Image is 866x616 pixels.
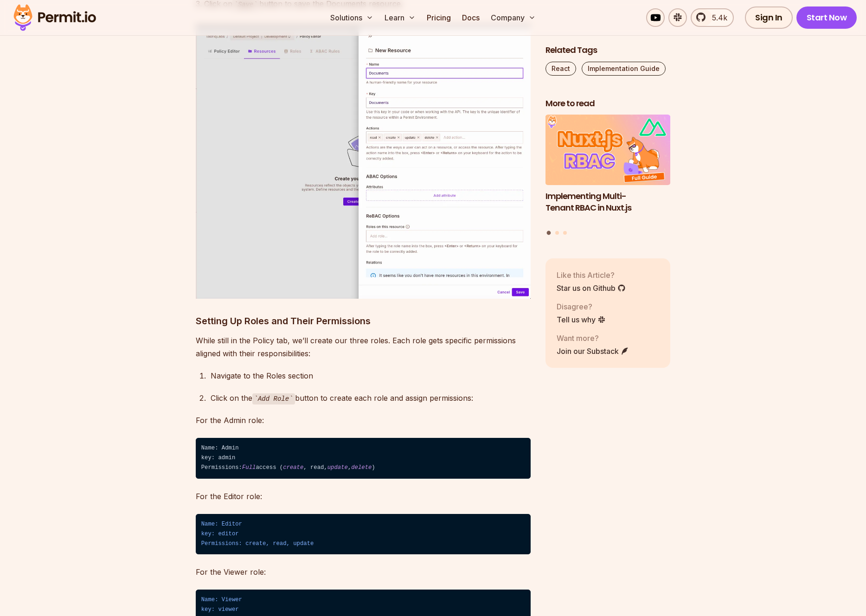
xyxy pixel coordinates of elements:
[201,531,239,537] span: key: editor
[196,438,531,479] code: Name: Admin key: admin Permissions: access ( , read, , )
[557,346,629,357] a: Join our Substack
[458,8,483,27] a: Docs
[745,6,793,29] a: Sign In
[545,115,671,186] img: Implementing Multi-Tenant RBAC in Nuxt.js
[547,231,551,235] button: Go to slide 1
[545,115,671,225] li: 1 of 3
[196,26,531,299] img: image.png
[327,464,348,471] span: update
[545,115,671,225] a: Implementing Multi-Tenant RBAC in Nuxt.jsImplementing Multi-Tenant RBAC in Nuxt.js
[545,45,671,56] h2: Related Tags
[557,314,606,325] a: Tell us why
[563,231,567,235] button: Go to slide 3
[796,6,857,29] a: Start Now
[582,62,666,76] a: Implementation Guide
[557,282,626,294] a: Star us on Github
[201,521,242,527] span: Name: Editor
[196,414,531,427] p: For the Admin role:
[487,8,539,27] button: Company
[351,464,372,471] span: delete
[555,231,559,235] button: Go to slide 2
[381,8,419,27] button: Learn
[201,540,314,547] span: Permissions: create, read, update
[211,391,531,405] div: Click on the button to create each role and assign permissions:
[201,606,239,613] span: key: viewer
[211,369,531,382] div: Navigate to the Roles section
[9,2,100,33] img: Permit logo
[423,8,455,27] a: Pricing
[196,490,531,503] p: For the Editor role:
[545,62,576,76] a: React
[327,8,377,27] button: Solutions
[242,464,256,471] span: Full
[196,334,531,360] p: While still in the Policy tab, we’ll create our three roles. Each role gets specific permissions ...
[283,464,303,471] span: create
[557,269,626,281] p: Like this Article?
[545,115,671,237] div: Posts
[196,565,531,578] p: For the Viewer role:
[691,8,734,27] a: 5.4k
[545,191,671,214] h3: Implementing Multi-Tenant RBAC in Nuxt.js
[201,597,242,603] span: Name: Viewer
[196,314,531,328] h3: Setting Up Roles and Their Permissions
[252,393,295,404] code: Add Role
[557,333,629,344] p: Want more?
[557,301,606,312] p: Disagree?
[706,12,727,23] span: 5.4k
[545,98,671,109] h2: More to read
